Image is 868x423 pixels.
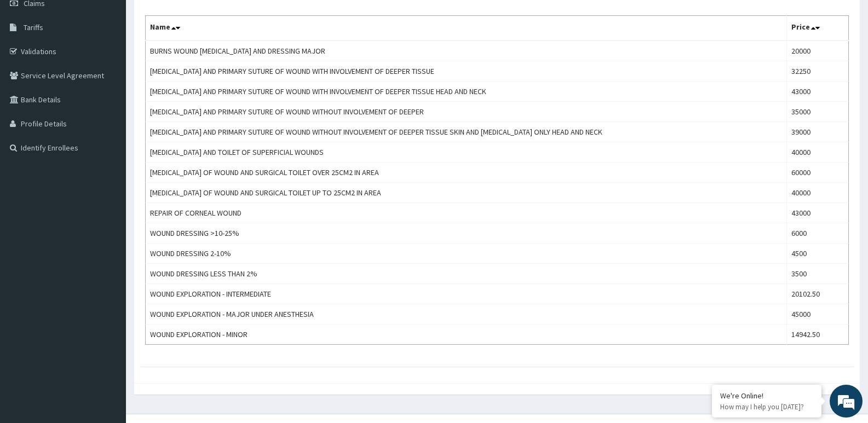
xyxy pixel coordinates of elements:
[146,223,787,244] td: WOUND DRESSING >10-25%
[146,40,787,61] td: BURNS WOUND [MEDICAL_DATA] AND DRESSING MAJOR
[146,203,787,223] td: REPAIR OF CORNEAL WOUND
[146,122,787,142] td: [MEDICAL_DATA] AND PRIMARY SUTURE OF WOUND WITHOUT INVOLVEMENT OF DEEPER TISSUE SKIN AND [MEDICAL...
[787,264,849,284] td: 3500
[720,402,813,412] p: How may I help you today?
[64,138,151,248] span: We're online!
[787,203,849,223] td: 43000
[787,82,849,102] td: 43000
[787,16,849,41] th: Price
[57,61,184,76] div: Chat with us now
[146,16,787,41] th: Name
[146,61,787,82] td: [MEDICAL_DATA] AND PRIMARY SUTURE OF WOUND WITH INVOLVEMENT OF DEEPER TISSUE
[146,284,787,304] td: WOUND EXPLORATION - INTERMEDIATE
[787,40,849,61] td: 20000
[146,102,787,122] td: [MEDICAL_DATA] AND PRIMARY SUTURE OF WOUND WITHOUT INVOLVEMENT OF DEEPER
[146,325,787,345] td: WOUND EXPLORATION - MINOR
[146,244,787,264] td: WOUND DRESSING 2-10%
[787,163,849,183] td: 60000
[146,82,787,102] td: [MEDICAL_DATA] AND PRIMARY SUTURE OF WOUND WITH INVOLVEMENT OF DEEPER TISSUE HEAD AND NECK
[146,163,787,183] td: [MEDICAL_DATA] OF WOUND AND SURGICAL TOILET OVER 25CM2 IN AREA
[787,223,849,244] td: 6000
[5,299,209,337] textarea: Type your message and hit 'Enter'
[146,304,787,325] td: WOUND EXPLORATION - MAJOR UNDER ANESTHESIA
[787,142,849,163] td: 40000
[787,61,849,82] td: 32250
[787,183,849,203] td: 40000
[787,325,849,345] td: 14942.50
[787,244,849,264] td: 4500
[24,22,43,32] span: Tariffs
[146,183,787,203] td: [MEDICAL_DATA] OF WOUND AND SURGICAL TOILET UP TO 25CM2 IN AREA
[787,284,849,304] td: 20102.50
[787,304,849,325] td: 45000
[180,5,206,32] div: Minimize live chat window
[20,55,44,82] img: d_794563401_company_1708531726252_794563401
[146,142,787,163] td: [MEDICAL_DATA] AND TOILET OF SUPERFICIAL WOUNDS
[787,122,849,142] td: 39000
[146,264,787,284] td: WOUND DRESSING LESS THAN 2%
[720,391,813,401] div: We're Online!
[787,102,849,122] td: 35000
